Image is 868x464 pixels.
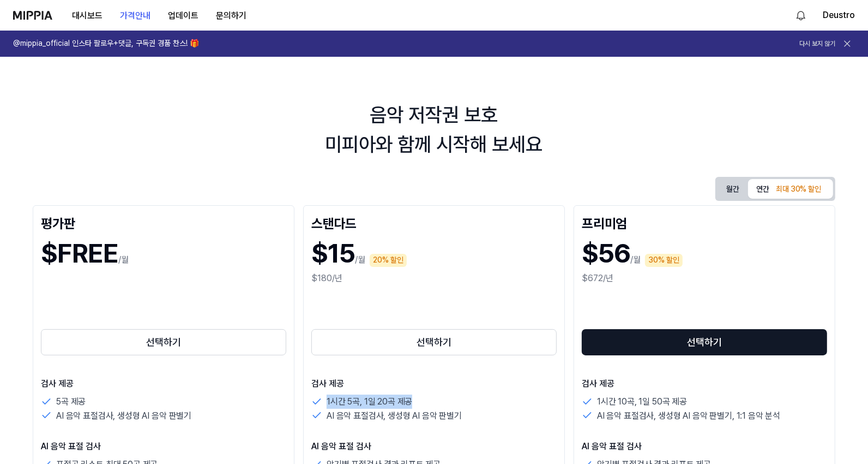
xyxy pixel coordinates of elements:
p: AI 음악 표절 검사 [582,440,827,453]
p: AI 음악 표절검사, 생성형 AI 음악 판별기 [327,409,462,423]
div: 프리미엄 [582,213,827,231]
a: 선택하기 [582,327,827,358]
p: /월 [355,253,365,266]
a: 가격안내 [111,1,159,31]
p: 1시간 5곡, 1일 20곡 제공 [327,395,412,409]
button: 문의하기 [207,5,255,27]
a: 선택하기 [41,327,286,358]
p: AI 음악 표절검사, 생성형 AI 음악 판별기 [56,409,191,423]
h1: $56 [582,235,630,272]
p: /월 [630,253,641,266]
a: 선택하기 [311,327,557,358]
button: 선택하기 [41,329,286,355]
a: 업데이트 [159,1,207,31]
div: $672/년 [582,272,827,285]
div: 평가판 [41,213,286,231]
h1: $FREE [41,235,118,272]
p: 검사 제공 [41,377,286,390]
h1: $15 [311,235,355,272]
p: AI 음악 표절 검사 [311,440,557,453]
button: 업데이트 [159,5,207,27]
p: AI 음악 표절 검사 [41,440,286,453]
img: 알림 [794,9,807,22]
div: 최대 30% 할인 [773,183,824,196]
p: 5곡 제공 [56,395,86,409]
button: 선택하기 [311,329,557,355]
h1: @mippia_official 인스타 팔로우+댓글, 구독권 경품 찬스! 🎁 [13,38,199,49]
p: 검사 제공 [311,377,557,390]
button: 대시보드 [63,5,111,27]
div: 스탠다드 [311,213,557,231]
button: 다시 보지 않기 [799,39,835,49]
p: 검사 제공 [582,377,827,390]
img: logo [13,11,52,20]
button: Deustro [823,9,855,22]
div: $180/년 [311,272,557,285]
p: /월 [118,253,129,266]
button: 선택하기 [582,329,827,355]
div: 30% 할인 [645,254,683,267]
button: 가격안내 [111,5,159,27]
div: 20% 할인 [370,254,407,267]
button: 연간 [748,179,833,199]
button: 월간 [718,181,748,198]
p: 1시간 10곡, 1일 50곡 제공 [597,395,687,409]
p: AI 음악 표절검사, 생성형 AI 음악 판별기, 1:1 음악 분석 [597,409,780,423]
